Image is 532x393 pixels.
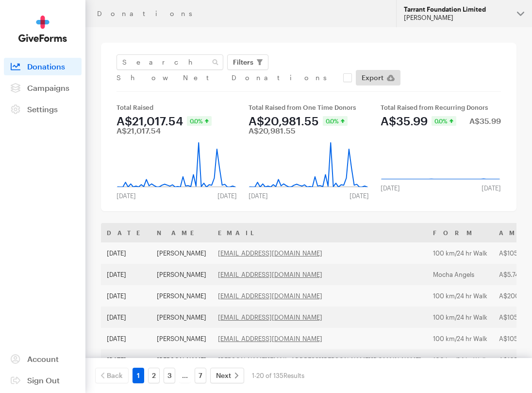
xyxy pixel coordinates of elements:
span: Account [27,354,59,363]
div: A$35.99 [381,115,428,127]
a: [EMAIL_ADDRESS][DOMAIN_NAME] [218,271,322,278]
div: [DATE] [243,192,274,200]
div: [DATE] [344,192,375,200]
td: 100 km/24 hr Walk [427,285,493,307]
td: 100 km/24 hr Walk [427,349,493,371]
td: [PERSON_NAME] [151,349,212,371]
th: Name [151,223,212,242]
div: A$21,017.54 [116,115,183,127]
div: 0.0% [432,116,456,126]
a: 2 [148,368,160,383]
div: Tarrant Foundation Limited [404,5,509,14]
a: Export [356,70,400,85]
a: 3 [164,368,175,383]
a: Sign Out [4,372,82,389]
span: Next [216,370,231,381]
div: A$35.99 [469,117,501,125]
div: 0.0% [187,116,212,126]
div: A$20,981.55 [249,115,319,127]
a: Campaigns [4,79,82,97]
div: Total Raised from One Time Donors [249,103,369,111]
a: Account [4,350,82,368]
div: [DATE] [375,184,406,192]
td: [DATE] [101,328,151,349]
div: [DATE] [476,184,507,192]
td: 100 km/24 hr Walk [427,242,493,264]
div: [DATE] [212,192,243,200]
a: [EMAIL_ADDRESS][DOMAIN_NAME] [218,335,322,342]
span: Export [362,72,383,84]
div: [DATE] [111,192,142,200]
td: [PERSON_NAME] [151,242,212,264]
td: 100 km/24 hr Walk [427,307,493,328]
div: 1-20 of 135 [252,368,304,383]
th: Email [212,223,427,242]
input: Search Name & Email [116,54,223,70]
div: A$20,981.55 [249,127,296,135]
a: [EMAIL_ADDRESS][DOMAIN_NAME] [218,292,322,300]
img: GiveForms [18,16,67,42]
td: [DATE] [101,349,151,371]
span: Donations [27,62,65,71]
td: [PERSON_NAME] [151,307,212,328]
a: [PERSON_NAME][EMAIL_ADDRESS][PERSON_NAME][DOMAIN_NAME] [218,356,421,364]
div: Total Raised from Recurring Donors [381,103,501,111]
div: 0.0% [323,116,348,126]
td: 100 km/24 hr Walk [427,328,493,349]
span: Sign Out [27,376,60,385]
div: Total Raised [116,103,237,111]
td: [PERSON_NAME] [151,328,212,349]
td: [DATE] [101,242,151,264]
span: Filters [233,56,253,68]
span: Results [283,372,304,379]
a: Next [210,368,244,383]
a: Settings [4,101,82,118]
button: Filters [227,54,268,70]
a: [EMAIL_ADDRESS][DOMAIN_NAME] [218,249,322,257]
td: [DATE] [101,264,151,285]
td: [DATE] [101,285,151,307]
td: [DATE] [101,307,151,328]
th: Form [427,223,493,242]
td: [PERSON_NAME] [151,264,212,285]
a: [EMAIL_ADDRESS][DOMAIN_NAME] [218,313,322,321]
span: Settings [27,104,58,114]
td: Mocha Angels [427,264,493,285]
div: [PERSON_NAME] [404,14,509,22]
div: A$21,017.54 [116,127,161,135]
th: Date [101,223,151,242]
td: [PERSON_NAME] [151,285,212,307]
a: 7 [195,368,206,383]
a: Donations [4,58,82,75]
span: Campaigns [27,83,69,92]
